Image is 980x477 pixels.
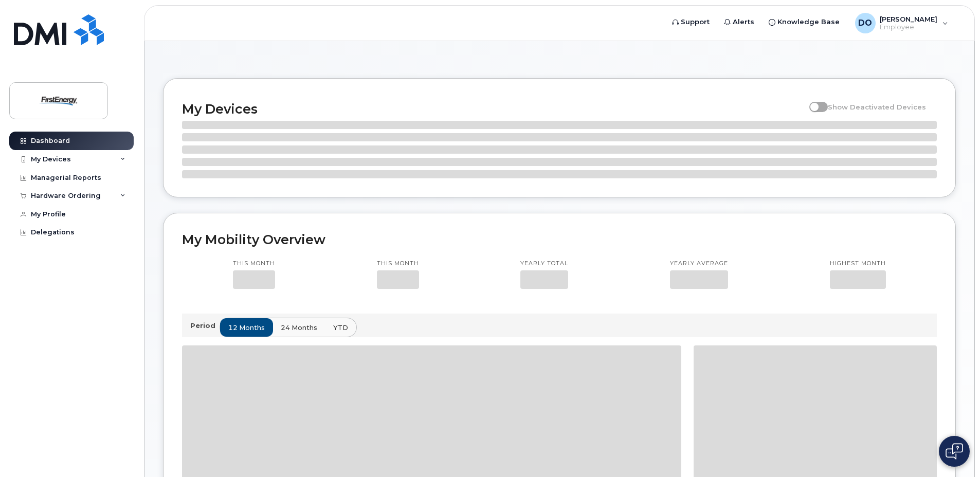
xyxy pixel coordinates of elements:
[520,260,568,268] p: Yearly total
[333,323,348,333] span: YTD
[809,97,818,105] input: Show Deactivated Devices
[670,260,728,268] p: Yearly average
[281,323,317,333] span: 24 months
[233,260,275,268] p: This month
[377,260,419,268] p: This month
[830,260,886,268] p: Highest month
[190,321,220,331] p: Period
[946,443,963,460] img: Open chat
[182,232,937,247] h2: My Mobility Overview
[182,101,804,117] h2: My Devices
[828,103,926,111] span: Show Deactivated Devices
